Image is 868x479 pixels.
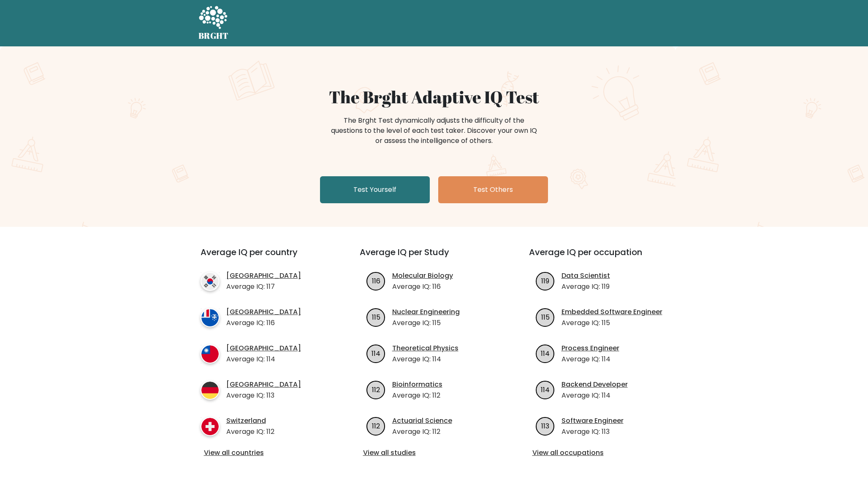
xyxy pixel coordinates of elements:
[392,416,452,426] a: Actuarial Science
[541,312,549,322] text: 115
[372,276,380,285] text: 116
[198,31,229,41] h5: BRGHT
[392,427,452,437] p: Average IQ: 112
[529,247,678,267] h3: Average IQ per occupation
[561,354,619,364] p: Average IQ: 114
[228,87,640,107] h1: The Brght Adaptive IQ Test
[561,282,610,292] p: Average IQ: 119
[561,390,628,401] p: Average IQ: 114
[201,272,220,291] img: country
[226,271,301,281] a: [GEOGRAPHIC_DATA]
[392,390,442,401] p: Average IQ: 112
[392,307,460,317] a: Nuclear Engineering
[201,381,220,400] img: country
[226,354,301,364] p: Average IQ: 114
[226,307,301,317] a: [GEOGRAPHIC_DATA]
[201,247,329,267] h3: Average IQ per country
[360,247,509,267] h3: Average IQ per Study
[392,354,458,364] p: Average IQ: 114
[226,318,301,328] p: Average IQ: 116
[392,282,453,292] p: Average IQ: 116
[532,448,675,458] a: View all occupations
[561,271,610,281] a: Data Scientist
[392,271,453,281] a: Molecular Biology
[561,307,662,317] a: Embedded Software Engineer
[561,416,624,426] a: Software Engineer
[201,308,220,327] img: country
[204,448,326,458] a: View all countries
[372,348,380,358] text: 114
[392,318,460,328] p: Average IQ: 115
[201,344,220,363] img: country
[226,282,301,292] p: Average IQ: 117
[541,385,550,394] text: 114
[226,427,274,437] p: Average IQ: 112
[541,421,549,431] text: 113
[226,343,301,353] a: [GEOGRAPHIC_DATA]
[392,379,442,390] a: Bioinformatics
[226,390,301,401] p: Average IQ: 113
[226,379,301,390] a: [GEOGRAPHIC_DATA]
[372,421,380,431] text: 112
[226,416,274,426] a: Switzerland
[198,3,229,43] a: BRGHT
[561,427,624,437] p: Average IQ: 113
[372,385,380,394] text: 112
[320,176,430,203] a: Test Yourself
[392,343,458,353] a: Theoretical Physics
[363,448,505,458] a: View all studies
[561,343,619,353] a: Process Engineer
[541,276,549,285] text: 119
[561,318,662,328] p: Average IQ: 115
[438,176,548,203] a: Test Others
[372,312,380,322] text: 115
[561,379,628,390] a: Backend Developer
[328,116,540,146] div: The Brght Test dynamically adjusts the difficulty of the questions to the level of each test take...
[541,348,550,358] text: 114
[201,417,220,436] img: country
